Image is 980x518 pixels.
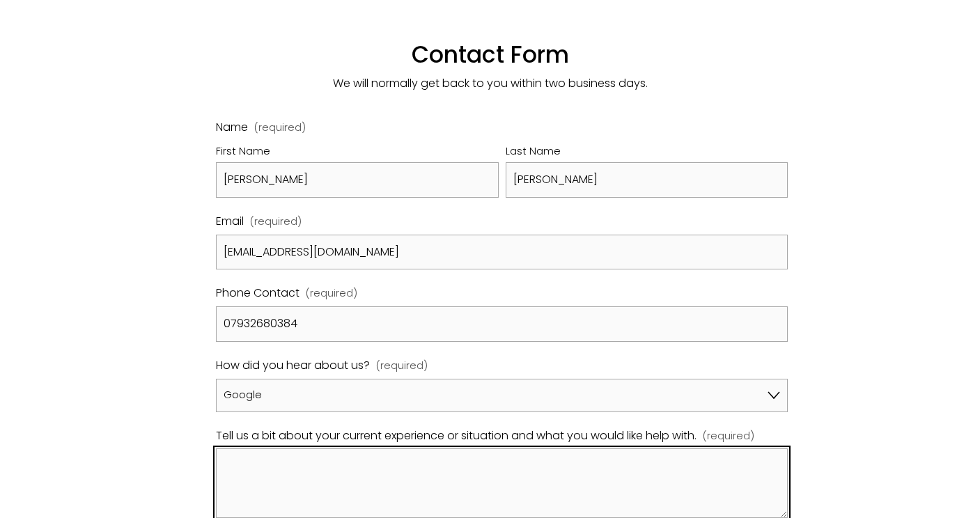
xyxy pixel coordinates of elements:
span: Email [216,212,244,232]
span: (required) [376,357,428,375]
span: Phone Contact [216,283,300,304]
span: (required) [254,123,306,132]
h1: Contact Form [145,13,836,70]
span: (required) [703,427,754,446]
span: (required) [306,285,357,303]
span: Name [216,118,248,138]
div: First Name [216,143,498,162]
p: We will normally get back to you within two business days. [145,74,836,94]
select: How did you hear about us? [216,379,788,412]
span: How did you hear about us? [216,356,370,376]
span: (required) [250,213,302,231]
div: Last Name [506,143,788,162]
span: Tell us a bit about your current experience or situation and what you would like help with. [216,426,697,446]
